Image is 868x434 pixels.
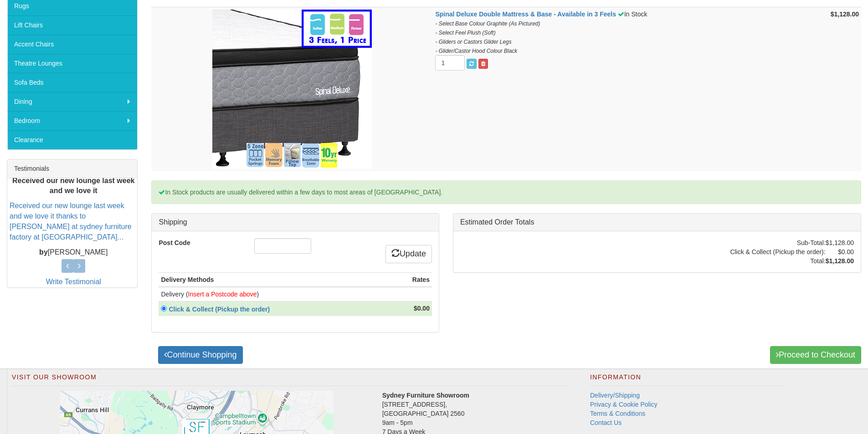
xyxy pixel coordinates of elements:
b: by [39,248,48,256]
td: Delivery ( ) [159,287,389,301]
td: Sub-Total: [730,238,825,247]
a: Delivery/Shipping [590,392,640,399]
a: Click & Collect (Pickup the order) [167,306,275,313]
a: Bedroom [7,111,137,130]
a: Dining [7,92,137,111]
font: Insert a Postcode above [188,291,257,298]
strong: Rates [412,276,430,283]
a: Theatre Lounges [7,54,137,73]
h3: Shipping [159,218,431,226]
h2: Visit Our Showroom [12,374,567,386]
h3: Estimated Order Totals [460,218,854,226]
strong: $1,128.00 [826,257,854,265]
td: Click & Collect (Pickup the order): [730,247,825,256]
strong: Click & Collect (Pickup the order) [169,306,270,313]
i: - Select Base Colour Graphite (As Pictured) [435,20,540,27]
a: Contact Us [590,419,621,426]
a: Proceed to Checkout [770,346,861,364]
td: Total: [730,256,825,266]
a: Write Testimonial [46,278,101,286]
a: Update [385,245,432,263]
td: In Stock [433,7,804,172]
i: - Select Feel Plush (Soft) [435,30,495,36]
div: Testimonials [7,159,137,178]
a: Terms & Conditions [590,410,645,417]
strong: Sydney Furniture Showroom [382,392,469,399]
strong: $0.00 [414,305,430,312]
i: - Glider/Castor Hood Colour Black [435,48,517,54]
a: Lift Chairs [7,15,137,35]
h2: Information [590,374,784,386]
a: Sofa Beds [7,73,137,92]
b: Received our new lounge last week and we love it [12,177,135,195]
td: $0.00 [826,247,854,256]
div: In Stock products are usually delivered within a few days to most areas of [GEOGRAPHIC_DATA]. [151,180,861,204]
img: Spinal Deluxe Double Mattress & Base - Available in 3 Feels [212,10,372,169]
a: Accent Chairs [7,35,137,54]
a: Received our new lounge last week and we love it thanks to [PERSON_NAME] at sydney furniture fact... [10,202,132,241]
td: $1,128.00 [826,238,854,247]
i: - Gliders or Castors Glider Legs [435,39,511,45]
label: Post Code [152,238,247,247]
a: Privacy & Cookie Policy [590,401,657,408]
strong: Delivery Methods [161,276,214,283]
a: Clearance [7,130,137,149]
a: Spinal Deluxe Double Mattress & Base - Available in 3 Feels [435,10,616,18]
strong: $1,128.00 [831,10,859,18]
a: Continue Shopping [158,346,242,364]
p: [PERSON_NAME] [10,247,137,258]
